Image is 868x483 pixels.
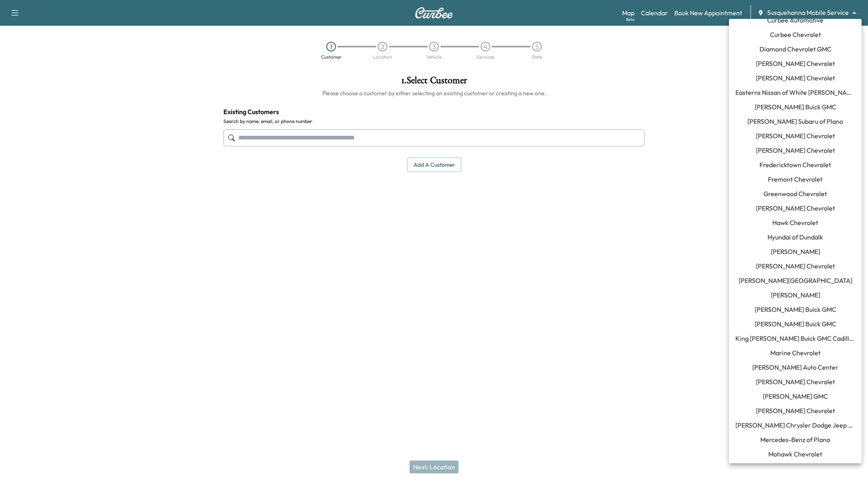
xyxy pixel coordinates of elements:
[735,420,855,430] span: [PERSON_NAME] Chrysler Dodge Jeep RAM of [GEOGRAPHIC_DATA]
[756,59,835,68] span: [PERSON_NAME] Chevrolet
[767,15,823,25] span: Curbee Automotive
[771,290,820,300] span: [PERSON_NAME]
[763,391,828,401] span: [PERSON_NAME] GMC
[759,160,831,170] span: Fredericktown Chevrolet
[756,406,835,415] span: [PERSON_NAME] Chevrolet
[756,203,835,213] span: [PERSON_NAME] Chevrolet
[768,232,823,242] span: Hyundai of Dundalk
[756,377,835,387] span: [PERSON_NAME] Chevrolet
[735,88,855,97] span: Easterns Nissan of White [PERSON_NAME]
[771,247,820,256] span: [PERSON_NAME]
[755,102,836,112] span: [PERSON_NAME] Buick GMC
[756,145,835,155] span: [PERSON_NAME] Chevrolet
[752,362,838,372] span: [PERSON_NAME] Auto Center
[768,449,822,459] span: Mohawk Chevrolet
[770,348,821,358] span: Marine Chevrolet
[770,30,821,39] span: Curbee Chevrolet
[756,131,835,141] span: [PERSON_NAME] Chevrolet
[756,261,835,271] span: [PERSON_NAME] Chevrolet
[759,44,831,54] span: Diamond Chevrolet GMC
[756,73,835,83] span: [PERSON_NAME] Chevrolet
[755,305,836,314] span: [PERSON_NAME] Buick GMC
[760,435,830,444] span: Mercedes-Benz of Plano
[768,174,823,184] span: Fremont Chevrolet
[764,189,827,199] span: Greenwood Chevrolet
[739,276,852,285] span: [PERSON_NAME][GEOGRAPHIC_DATA]
[735,334,855,343] span: King [PERSON_NAME] Buick GMC Cadillac
[755,319,836,329] span: [PERSON_NAME] Buick GMC
[772,218,818,227] span: Hawk Chevrolet
[747,117,843,126] span: [PERSON_NAME] Subaru of Plano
